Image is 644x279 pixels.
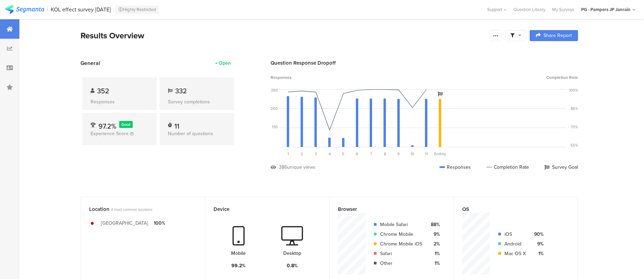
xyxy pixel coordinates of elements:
[380,221,422,228] div: Mobile Safari
[439,164,471,171] div: Responses
[544,164,578,171] div: Survey Goal
[97,86,109,96] span: 352
[329,151,331,157] span: 4
[571,106,578,111] div: 85%
[121,122,130,127] span: Good
[271,59,578,67] div: Question Response Dropoff
[5,5,44,14] img: segmanta logo
[438,92,443,96] i: Survey Goal
[279,164,287,171] div: 386
[168,98,226,105] div: Survey completions
[370,151,372,157] span: 7
[531,250,543,257] div: 1%
[486,164,529,171] div: Completion Rate
[356,151,358,157] span: 6
[271,106,278,111] div: 260
[271,74,292,81] span: Responses
[271,87,278,93] div: 390
[342,151,344,157] span: 5
[287,151,289,157] span: 1
[428,231,440,238] div: 9%
[214,205,310,213] div: Device
[504,231,526,238] div: iOS
[581,6,631,13] div: PG - Pampers JP Janrain
[569,87,578,93] div: 100%
[433,151,447,157] div: Ending
[384,151,386,157] span: 8
[154,220,165,227] div: 100%
[116,6,159,14] div: Highly Restricted
[111,207,152,212] span: 4 most common locations
[175,86,187,96] span: 332
[80,59,100,67] span: General
[219,59,231,67] div: Open
[231,262,246,269] div: 99.2%
[425,151,428,157] span: 11
[462,205,558,213] div: OS
[91,130,129,137] span: Experience Score
[51,6,111,13] div: KOL effect survey [DATE]
[380,231,422,238] div: Chrome Mobile
[510,6,549,13] a: Question Library
[428,221,440,228] div: 88%
[531,240,543,248] div: 9%
[504,250,526,257] div: Mac OS X
[487,4,506,15] div: Support
[380,240,422,248] div: Chrome Mobile iOS
[287,262,298,269] div: 0.8%
[543,33,572,38] span: Share Report
[89,205,185,213] div: Location
[272,124,278,130] div: 130
[91,98,149,105] div: Responses
[428,250,440,257] div: 1%
[168,130,213,137] span: Number of questions
[231,250,246,257] div: Mobile
[47,6,48,13] div: |
[98,121,116,131] span: 97.2%
[428,240,440,248] div: 2%
[428,260,440,267] div: 1%
[315,151,317,157] span: 3
[504,240,526,248] div: Android
[380,260,422,267] div: Other
[549,6,578,13] a: My Surveys
[174,121,179,128] div: 11
[101,220,148,227] div: [GEOGRAPHIC_DATA]
[380,250,422,257] div: Safari
[338,205,434,213] div: Browser
[397,151,400,157] span: 9
[570,142,578,148] div: 55%
[546,74,578,81] span: Completion Rate
[301,151,303,157] span: 2
[571,124,578,130] div: 70%
[531,231,543,238] div: 90%
[287,164,315,171] div: unique views
[410,151,414,157] span: 10
[283,250,301,257] div: Desktop
[80,29,486,42] div: Results Overview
